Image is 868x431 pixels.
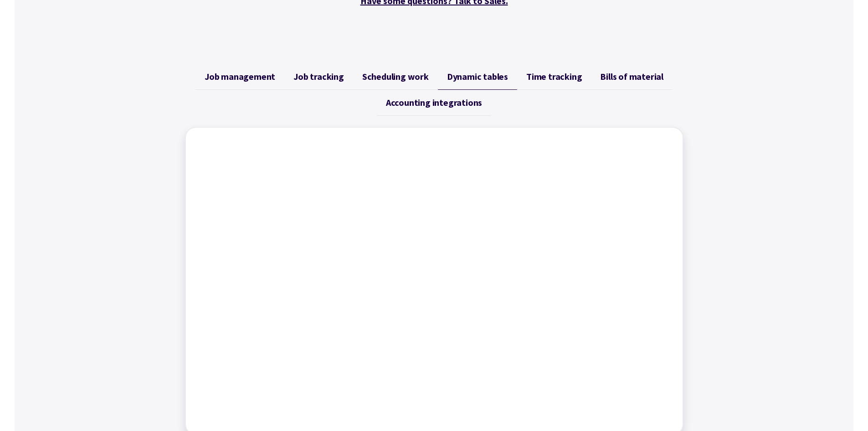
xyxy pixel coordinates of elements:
[526,71,582,82] span: Time tracking
[362,71,429,82] span: Scheduling work
[386,97,482,108] span: Accounting integrations
[205,71,275,82] span: Job management
[447,71,508,82] span: Dynamic tables
[600,71,663,82] span: Bills of material
[716,332,868,431] iframe: Chat Widget
[293,71,344,82] span: Job tracking
[195,137,673,425] iframe: Factory - Viewing your jobs using Dynamic Tables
